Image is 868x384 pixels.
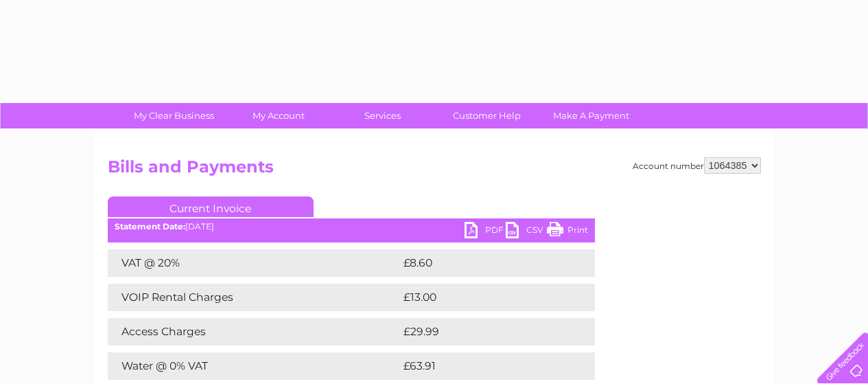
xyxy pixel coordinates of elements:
div: Account number [633,157,761,174]
td: VOIP Rental Charges [108,284,400,311]
td: £63.91 [400,352,566,380]
b: Statement Date: [115,221,185,231]
td: Water @ 0% VAT [108,352,400,380]
a: CSV [506,222,547,242]
a: My Clear Business [117,103,231,128]
td: VAT @ 20% [108,249,400,277]
td: £8.60 [400,249,563,277]
td: £29.99 [400,318,568,346]
td: Access Charges [108,318,400,346]
a: Current Invoice [108,196,314,217]
a: PDF [465,222,506,242]
a: Make A Payment [535,103,648,128]
a: My Account [222,103,335,128]
h2: Bills and Payments [108,157,761,183]
a: Customer Help [430,103,543,128]
a: Services [326,103,439,128]
div: [DATE] [108,222,595,231]
td: £13.00 [400,284,566,311]
a: Print [547,222,588,242]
